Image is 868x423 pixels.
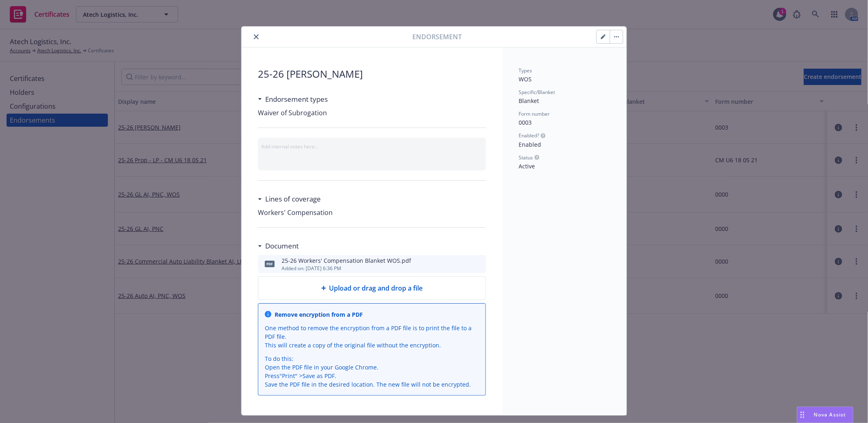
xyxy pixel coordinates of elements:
span: Enabled [519,141,541,148]
span: pdf [265,261,275,267]
span: Waiver of Subrogation [258,108,327,117]
h3: Lines of coverage [265,194,321,204]
span: 0003 [519,119,532,126]
li: Save the PDF file in the desired location. The new file will not be encrypted. [265,380,479,389]
div: Endorsement types [258,94,328,105]
span: Add internal notes here... [261,143,318,150]
span: Specific/Blanket [519,89,555,96]
button: close [251,32,261,42]
button: preview file [475,259,483,269]
span: Status [519,154,533,161]
span: Form number [519,110,550,117]
div: Drag to move [797,407,808,423]
div: Upload or drag and drop a file [258,276,486,300]
div: To do this: [265,354,479,389]
span: Blanket [519,97,539,105]
span: Workers' Compensation [258,208,486,217]
div: One method to remove the encryption from a PDF file is to print the file to a PDF file. This will... [265,324,479,349]
div: Added on: [DATE] 6:36 PM [282,265,411,272]
h3: Endorsement types [265,94,328,105]
span: 25-26 [PERSON_NAME] [258,67,486,81]
div: Lines of coverage [258,194,321,204]
button: download file [462,259,469,269]
span: Endorsement [413,32,462,42]
span: Enabled? [519,132,539,139]
span: Upload or drag and drop a file [329,283,423,293]
h3: Document [265,241,299,251]
div: 25-26 Workers' Compensation Blanket WOS.pdf [282,256,411,265]
span: WOS [519,75,532,83]
li: Open the PDF file in your Google Chrome. [265,363,479,372]
button: Nova Assist [797,407,853,423]
span: Nova Assist [814,411,846,418]
div: Remove encryption from a PDF [275,310,363,319]
span: Types [519,67,532,74]
span: Active [519,162,535,170]
li: Press " Print " > Save as PDF. [265,372,479,380]
div: Document [258,241,299,251]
